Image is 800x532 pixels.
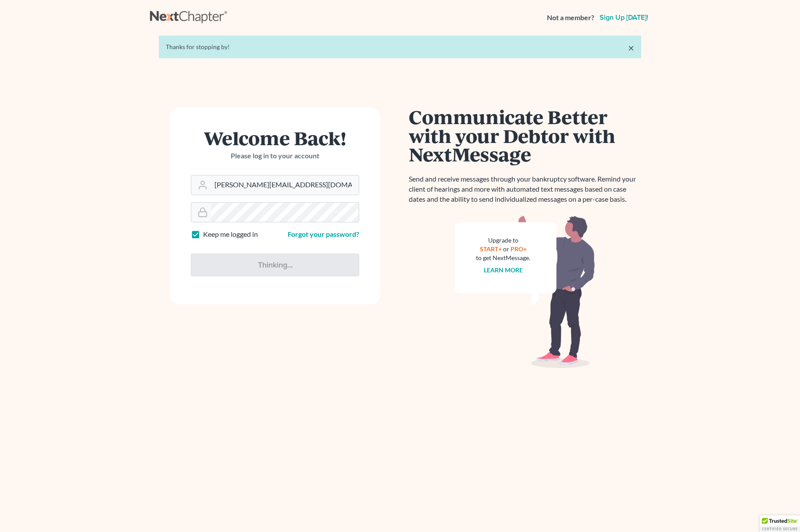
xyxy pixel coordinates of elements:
span: or [503,245,509,253]
a: × [628,43,634,53]
strong: Not a member? [547,13,594,23]
h1: Welcome Back! [191,129,359,147]
div: Upgrade to [476,236,530,245]
a: START+ [480,245,502,253]
div: to get NextMessage. [476,254,530,262]
a: Forgot your password? [288,230,359,238]
div: TrustedSite Certified [760,515,800,532]
p: Send and receive messages through your bankruptcy software. Remind your client of hearings and mo... [409,174,641,204]
label: Keep me logged in [203,229,258,239]
h1: Communicate Better with your Debtor with NextMessage [409,107,641,164]
input: Thinking... [191,254,359,276]
input: Email Address [211,175,359,195]
img: nextmessage_bg-59042aed3d76b12b5cd301f8e5b87938c9018125f34e5fa2b7a6b67550977c72.svg [455,215,595,368]
a: Sign up [DATE]! [598,14,650,21]
p: Please log in to your account [191,151,359,161]
div: Thanks for stopping by! [166,43,634,51]
a: Learn more [484,266,523,274]
a: PRO+ [511,245,527,253]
